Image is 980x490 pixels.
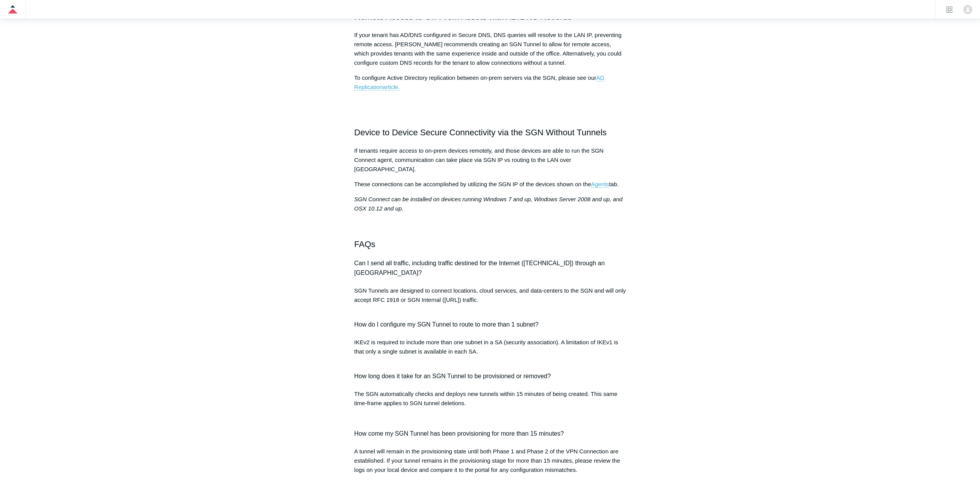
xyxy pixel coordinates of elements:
span: These connections can be accomplished by utilizing the SGN IP of the devices shown on the [354,181,591,187]
zd-hc-trigger: Click your profile icon to open the profile menu [963,5,972,14]
span: If your tenant has AD/DNS configured in Secure DNS, DNS queries will resolve to the LAN IP, preve... [354,32,622,66]
span: If tenants require access to on-prem devices remotely, and those devices are able to run the SGN ... [354,147,604,172]
span: A tunnel will remain in the provisioning state until both Phase 1 and Phase 2 of the VPN Connecti... [354,448,620,473]
p: If it does, we can close your recent request. [14,25,145,35]
strong: Does this article answer your question? [14,19,102,24]
span: SGN Connect can be installed on devices running Windows 7 and up, Windows Server 2008 and up, and... [354,196,623,212]
span: How do I configure my SGN Tunnel to route to more than 1 subnet? [354,321,538,328]
span: Remote Access to On-Prem Assets with AD/DNS Records [354,12,572,22]
input: No [111,47,145,62]
span: To configure Active Directory replication between on-prem servers via the SGN, please see our [354,74,596,81]
span: article. [383,84,400,90]
span: How come my SGN Tunnel has been provisioning for more than 15 minutes? [354,430,564,437]
span: SGN Tunnels are designed to connect locations, cloud services, and data-centers to the SGN and wi... [354,287,626,303]
span: The SGN automatically checks and deploys new tunnels within 15 minutes of being created. This sam... [354,391,617,406]
span: Device to Device Secure Connectivity via the SGN Without Tunnels [354,128,606,137]
input: Yes, close my request [42,47,107,62]
a: Agents [591,181,609,188]
span: Can I send all traffic, including traffic destined for the Internet ([TECHNICAL_ID]) through an [... [354,260,605,276]
span: FAQs [354,239,375,249]
img: user avatar [963,5,972,14]
span: How long does it take for an SGN Tunnel to be provisioned or removed? [354,373,551,379]
span: tab. [609,181,618,187]
span: IKEv2 is required to include more than one subnet in a SA (security association). A limitation of... [354,339,618,355]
